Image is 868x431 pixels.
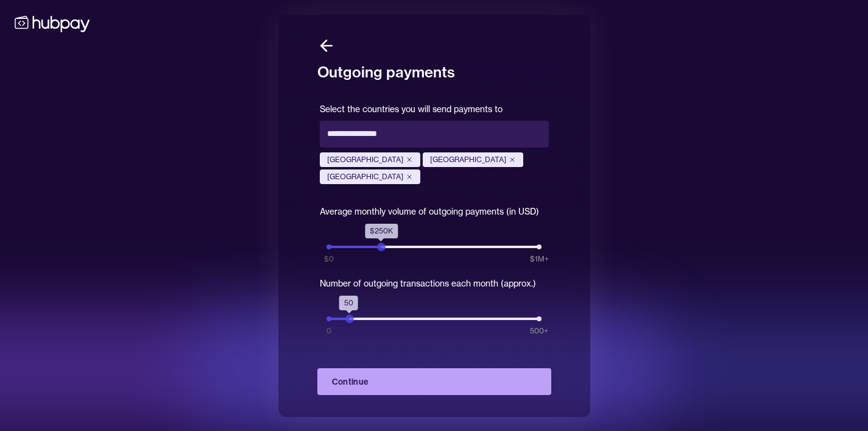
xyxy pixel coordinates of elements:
h1: Outgoing payments [317,55,551,82]
button: Continue [317,368,551,395]
label: Select the countries you will send payments to [320,104,503,115]
span: 500+ [530,326,548,337]
div: $250K [365,224,398,238]
span: [GEOGRAPHIC_DATA] [430,155,506,165]
span: 0 [326,326,331,337]
label: Average monthly volume of outgoing payments (in USD) [320,206,539,217]
span: [GEOGRAPHIC_DATA] [327,155,403,165]
span: $1M+ [530,254,549,265]
span: $0 [324,254,334,265]
label: Number of outgoing transactions each month (approx.) [320,278,536,289]
span: [GEOGRAPHIC_DATA] [327,172,403,182]
div: 50 [339,296,358,310]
